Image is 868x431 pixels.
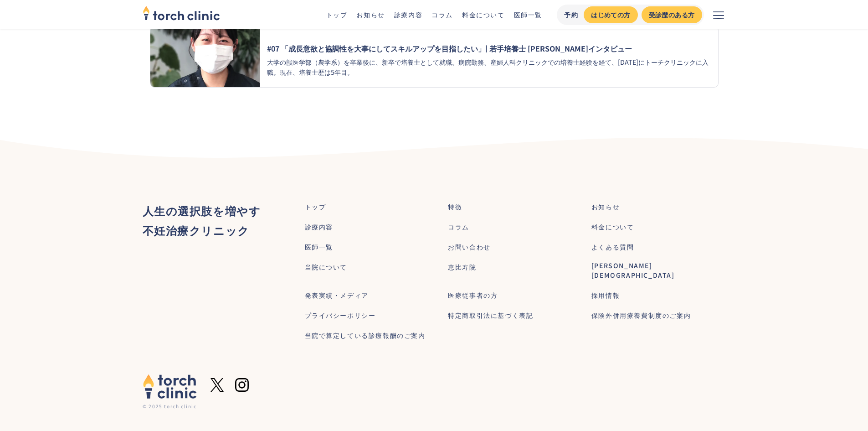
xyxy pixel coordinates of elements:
a: トップ [305,202,326,212]
a: 料金について [462,10,505,19]
a: 特定商取引法に基づく表記 [448,311,533,320]
img: Instagram [235,378,249,392]
p: 大学の獣医学部（農学系）を卒業後に、新卒で培養士として就職。病院勤務、産婦人科クリニックでの培養士経験を経て、[DATE]にトーチクリニックに入職。現在、培養士歴は5年目。 [267,57,711,77]
a: 診療内容 [305,222,333,232]
img: torch clinic [143,3,220,23]
a: 医師一覧 [305,242,333,252]
div: 予約 [564,10,578,20]
h3: #07 「成長意欲と協調性を大事にしてスキルアップを目指したい」| 若手培養士 [PERSON_NAME]インタビュー [267,42,711,52]
a: はじめての方 [584,6,637,23]
a: プライバシーポリシー [305,311,376,320]
a: よくある質問 [591,242,634,252]
a: 恵比寿院 [448,262,476,272]
a: 保険外併用療養費制度のご案内 [591,311,691,320]
a: コラム [431,10,453,19]
div: ‍ [143,201,261,240]
a: [PERSON_NAME][DEMOGRAPHIC_DATA] [591,261,726,280]
a: コラム [448,222,469,232]
a: home [143,6,220,23]
a: #07 「成長意欲と協調性を大事にしてスキルアップを目指したい」| 若手培養士 [PERSON_NAME]インタビュー大学の獣医学部（農学系）を卒業後に、新卒で培養士として就職。病院勤務、産婦人... [150,26,719,88]
a: 特徴 [448,202,462,212]
a: お知らせ [591,202,620,212]
a: 採用情報 [591,291,620,300]
div: 受診歴のある方 [649,10,695,20]
a: 当院について [305,262,348,272]
a: 受診歴のある方 [642,6,702,23]
div: © 2025 torch clinic [143,403,197,410]
a: お問い合わせ [448,242,491,252]
a: 発表実績・メディア [305,291,369,300]
a: 当院で算定している診療報酬のご案内 [305,331,426,340]
a: 医師一覧 [514,10,542,19]
img: torch clinic [143,374,197,399]
a: 診療内容 [394,10,422,19]
a: 料金について [591,222,634,232]
a: トップ [326,10,348,19]
strong: 人生の選択肢を増やす ‍ [143,203,261,218]
div: はじめての方 [591,10,630,20]
strong: 不妊治療クリニック [143,222,250,238]
img: X formerly twitter [211,378,224,392]
a: 医療従事者の方 [448,291,498,300]
a: お知らせ [356,10,385,19]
